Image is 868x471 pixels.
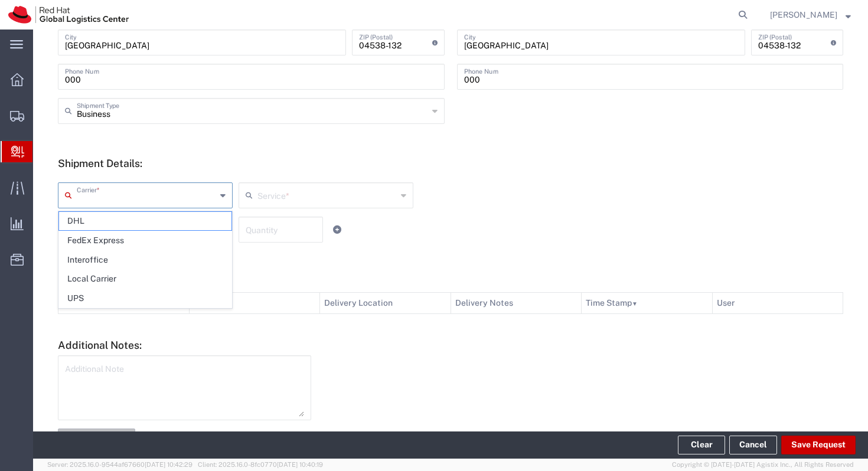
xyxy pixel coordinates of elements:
[672,460,854,470] span: Copyright © [DATE]-[DATE] Agistix Inc., All Rights Reserved
[678,436,725,454] button: Clear
[582,293,713,314] th: Time Stamp
[712,293,843,314] th: User
[451,293,582,314] th: Delivery Notes
[781,436,856,454] button: Save Request
[59,251,231,269] span: Interoffice
[58,276,843,288] h5: Delivery Details:
[58,339,843,351] h5: Additional Notes:
[770,8,837,21] span: Vitoria Alencar
[59,212,231,230] span: DHL
[769,8,851,22] button: [PERSON_NAME]
[277,461,323,468] span: [DATE] 10:40:19
[58,292,843,314] table: Delivery Details:
[58,157,843,169] h5: Shipment Details:
[189,293,320,314] th: Status
[59,270,231,288] span: Local Carrier
[59,289,231,308] span: UPS
[59,231,231,250] span: FedEx Express
[198,461,323,468] span: Client: 2025.16.0-8fc0770
[47,461,192,468] span: Server: 2025.16.0-9544af67660
[320,293,451,314] th: Delivery Location
[8,6,129,24] img: logo
[145,461,192,468] span: [DATE] 10:42:29
[729,436,777,454] a: Cancel
[329,221,345,238] a: Add Item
